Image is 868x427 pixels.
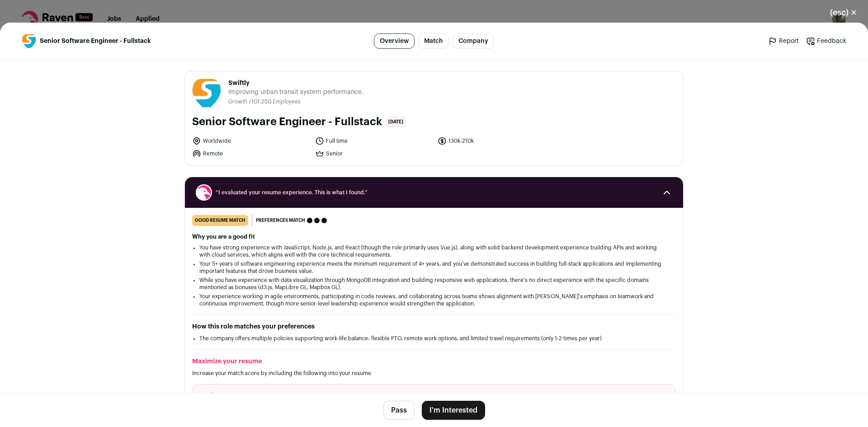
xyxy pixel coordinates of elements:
[438,136,555,145] li: 130k-210k
[383,401,415,420] button: Pass
[192,149,310,158] li: Remote
[199,277,669,291] li: While you have experience with data visualization through MongoDB integration and building respon...
[192,215,248,226] div: good resume match
[386,117,406,127] span: [DATE]
[256,216,305,225] span: Preferences match
[249,99,301,105] li: /
[199,335,669,342] li: The company offers multiple policies supporting work-life balance: flexible PTO, remote work opti...
[192,370,676,377] p: Increase your match score by including the following into your resume
[315,149,433,158] li: Senior
[192,357,676,366] h2: Maximize your resume
[192,322,676,331] h2: How this role matches your preferences
[228,88,363,97] span: Improving urban transit system performance.
[418,33,449,49] a: Match
[228,99,249,105] li: Growth
[806,37,846,46] a: Feedback
[768,37,799,46] a: Report
[193,76,221,110] img: 3e14641c0f48adfd3dfaea8bf909c181f385899ccf2dcf229e5b3fb73f4fd672.png
[422,401,485,420] button: I'm Interested
[192,115,382,129] h1: Senior Software Engineer - Fullstack
[199,244,669,258] li: You have strong experience with JavaScript, Node.js, and React (though the role primarily uses Vu...
[251,99,301,104] span: 101-250 Employees
[192,136,310,145] li: Worldwide
[453,33,494,49] a: Company
[199,293,669,307] li: Your experience working in agile environments, participating in code reviews, and collaborating a...
[315,136,433,145] li: Full time
[374,33,415,49] a: Overview
[199,260,669,275] li: Your 5+ years of software engineering experience meets the minimum requirement of 4+ years, and y...
[22,33,36,50] img: 3e14641c0f48adfd3dfaea8bf909c181f385899ccf2dcf229e5b3fb73f4fd672.png
[228,79,363,88] span: Swiftly
[216,189,652,196] span: “I evaluated your resume experience. This is what I found.”
[819,3,868,23] button: Close modal
[40,37,151,46] span: Senior Software Engineer - Fullstack
[192,233,676,240] h2: Why you are a good fit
